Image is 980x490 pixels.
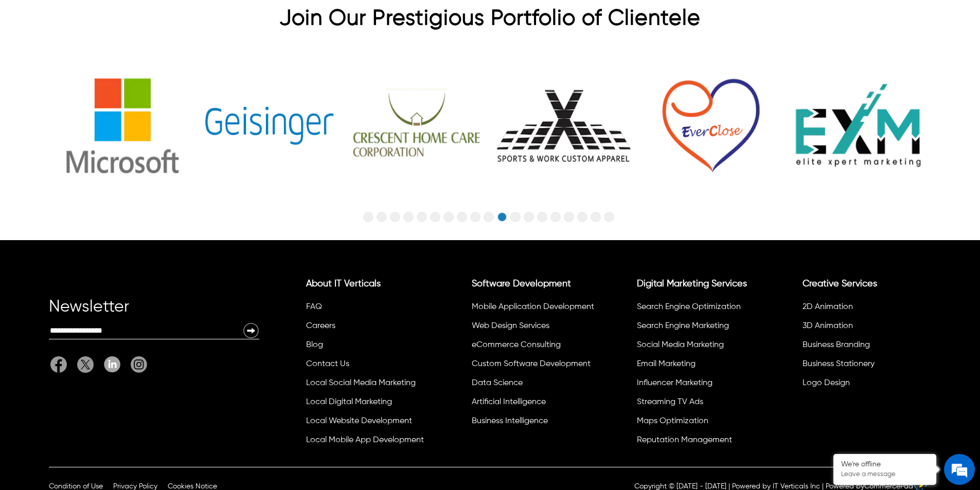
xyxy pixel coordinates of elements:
a: Search Engine Optimization [637,303,741,311]
img: Linkedin [104,356,120,372]
a: Local Mobile App Development [306,436,424,444]
a: Privacy Policy [113,483,157,490]
a: Cookies Notice [168,483,217,490]
li: Local Website Development [305,413,430,432]
button: Go to slide 17 [577,212,587,222]
li: Search Engine Marketing [635,318,760,337]
img: everclose [637,52,785,199]
a: Business Intelligence [472,417,548,425]
li: Business Intelligence [470,413,595,432]
a: Business Branding [803,341,870,349]
a: Local Digital Marketing [306,398,392,406]
div: Newsletter [49,302,259,322]
li: Blog [305,337,430,356]
li: Web Design Services [470,318,595,337]
a: Reputation Management [637,436,732,444]
li: Business Branding [801,337,926,356]
button: Go to slide 9 [470,212,480,222]
a: Mobile Application Development [472,303,594,311]
a: Artificial Intelligence [472,398,546,406]
button: Go to slide 15 [550,212,561,222]
li: Data Science [470,375,595,394]
li: Logo Design [801,375,926,394]
button: Go to slide 7 [443,212,454,222]
a: Creative Services [803,279,877,288]
a: Email Marketing [637,360,696,368]
div: Minimize live chat window [169,5,193,30]
a: 2D Animation [803,303,853,311]
li: Reputation Management [635,432,760,451]
button: Go to slide 4 [403,212,414,222]
button: Go to slide 5 [417,212,427,222]
a: About IT Verticals [306,279,381,288]
li: Influencer Marketing [635,375,760,394]
li: Business Stationery [801,356,926,375]
img: Gisinger [196,52,343,199]
em: Submit [151,317,187,331]
li: 2D Animation [801,299,926,318]
a: Facebook [50,356,72,373]
div: Leave a message [54,58,173,71]
a: Software Development [472,279,571,288]
a: Data Science [472,379,523,387]
a: 3D Animation [803,322,853,330]
span: We are offline. Please leave us a message. [22,130,180,233]
li: Custom Software Development [470,356,595,375]
a: Search Engine Marketing [637,322,729,330]
a: Careers [306,322,335,330]
li: Streaming TV Ads [635,394,760,413]
a: CommercePad [864,483,913,490]
a: Digital Marketing Services [637,279,747,288]
a: Twitter [72,356,99,373]
img: exm [785,52,932,199]
img: logo_Zg8I0qSkbAqR2WFHt3p6CTuqpyXMFPubPcD2OT02zFN43Cy9FUNNG3NEPhM_Q1qe_.png [17,62,43,67]
li: Local Mobile App Development [305,432,430,451]
button: Go to slide 19 [604,212,614,222]
p: Leave a message [841,470,929,479]
a: Contact Us [306,360,349,368]
a: Web Design Services [472,322,549,330]
a: Blog [306,341,323,349]
button: Go to slide 11 [497,212,507,222]
a: FAQ [306,303,322,311]
button: Go to slide 3 [390,212,400,222]
h2: Join Our Prestigious Portfolio of Clientele [49,6,931,37]
li: Contact Us [305,356,430,375]
button: Go to slide 2 [377,212,387,222]
a: Local Website Development [306,417,412,425]
em: Driven by SalesIQ [81,269,131,277]
li: Local Social Media Marketing [305,375,430,394]
li: Careers [305,318,430,337]
li: Maps Optimization [635,413,760,432]
a: Logo Design [803,379,850,387]
li: Artificial Intelligence [470,394,595,413]
a: Linkedin [99,356,126,373]
a: eCommerce Consulting [472,341,561,349]
a: Social Media Marketing [637,341,724,349]
img: salesiqlogo_leal7QplfZFryJ6FIlVepeu7OftD7mt8q6exU6-34PB8prfIgodN67KcxXM9Y7JQ_.png [71,270,78,276]
textarea: Type your message and click 'Submit' [5,281,196,317]
a: Local Social Media Marketing [306,379,416,387]
li: Social Media Marketing [635,337,760,356]
li: Email Marketing [635,356,760,375]
div: We're offline [841,460,929,469]
img: It Verticals Instagram [131,356,147,373]
button: Go to slide 8 [457,212,467,222]
div: Newsletter Submit [243,322,259,339]
button: Go to slide 6 [430,212,440,222]
img: Crescent home care [343,52,490,199]
button: Go to slide 16 [564,212,574,222]
a: Maps Optimization [637,417,708,425]
img: Microsoft [49,52,196,199]
button: Go to slide 14 [537,212,547,222]
button: Go to slide 1 [363,212,373,222]
a: Custom Software Development [472,360,591,368]
a: Business Stationery [803,360,875,368]
li: Local Digital Marketing [305,394,430,413]
button: Go to slide 13 [524,212,534,222]
img: athleisurex [490,52,637,199]
a: Streaming TV Ads [637,398,703,406]
li: eCommerce Consulting [470,337,595,356]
